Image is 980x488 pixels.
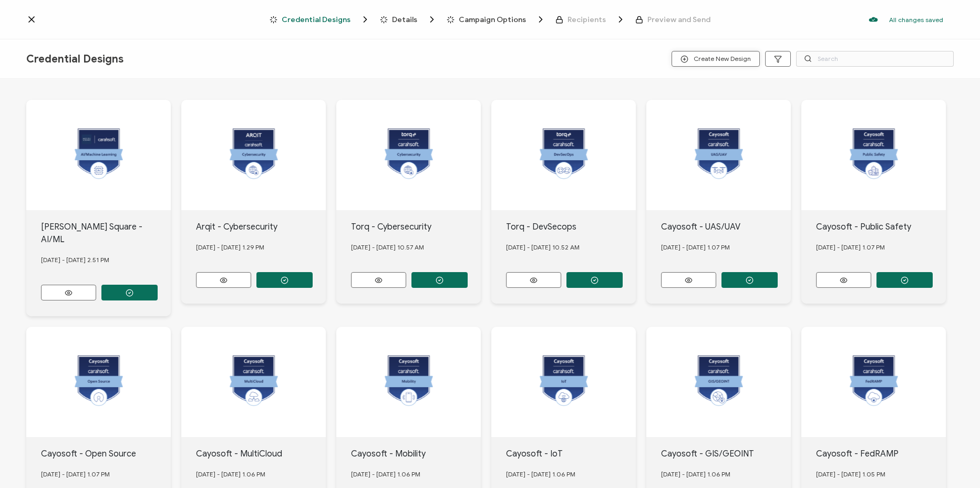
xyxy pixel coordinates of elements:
span: Credential Designs [270,14,370,25]
span: Details [380,14,437,25]
div: Cayosoft - Open Source [41,448,171,460]
div: Torq - DevSecops [506,221,636,233]
span: Credential Designs [26,53,123,66]
span: Preview and Send [647,16,710,24]
div: [DATE] - [DATE] 1.29 PM [196,233,326,262]
button: Create New Design [672,51,760,67]
span: Create New Design [680,55,751,63]
div: Cayosoft - IoT [506,448,636,460]
p: All changes saved [889,16,943,24]
input: Search [796,51,954,67]
span: Details [392,16,417,24]
span: Recipients [555,14,626,25]
div: Cayosoft - GIS/GEOINT [661,448,791,460]
div: Cayosoft - FedRAMP [816,448,946,460]
div: [DATE] - [DATE] 1.07 PM [816,233,946,262]
div: [PERSON_NAME] Square - AI/ML [41,221,171,246]
div: [DATE] - [DATE] 10.52 AM [506,233,636,262]
div: Breadcrumb [270,14,710,25]
span: Recipients [568,16,606,24]
div: [DATE] - [DATE] 10.57 AM [351,233,481,262]
div: Cayosoft - UAS/UAV [661,221,791,233]
div: Cayosoft - Public Safety [816,221,946,233]
div: Cayosoft - MultiCloud [196,448,326,460]
span: Preview and Send [635,16,710,24]
iframe: Chat Widget [927,438,980,488]
span: Credential Designs [282,16,350,24]
div: [DATE] - [DATE] 2.51 PM [41,246,171,274]
span: Campaign Options [447,14,546,25]
div: Cayosoft - Mobility [351,448,481,460]
div: [DATE] - [DATE] 1.07 PM [661,233,791,262]
div: Torq - Cybersecurity [351,221,481,233]
span: Campaign Options [459,16,526,24]
div: Arqit - Cybersecurity [196,221,326,233]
